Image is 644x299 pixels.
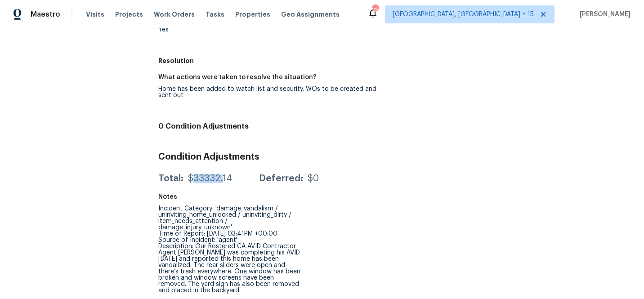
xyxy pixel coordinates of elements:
[576,10,631,19] span: [PERSON_NAME]
[158,174,183,183] div: Total:
[259,174,303,183] div: Deferred:
[188,174,232,183] div: $33332.14
[158,27,389,33] div: Yes
[154,10,195,19] span: Work Orders
[115,10,143,19] span: Projects
[281,10,340,19] span: Geo Assignments
[206,11,224,18] span: Tasks
[158,152,633,161] h3: Condition Adjustments
[158,205,301,294] div: Incident Category: 'damage_vandalism / uninviting_home_unlocked / uninviting_dirty / item_needs_a...
[308,174,319,183] div: $0
[235,10,270,19] span: Properties
[158,122,633,131] h4: 0 Condition Adjustments
[158,86,389,98] div: Home has been added to watch list and security. WOs to be created and sent out
[158,56,633,65] h5: Resolution
[86,10,104,19] span: Visits
[158,74,316,80] h5: What actions were taken to resolve the situation?
[158,194,177,200] h5: Notes
[393,10,534,19] span: [GEOGRAPHIC_DATA], [GEOGRAPHIC_DATA] + 15
[372,5,378,14] div: 286
[31,10,60,19] span: Maestro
